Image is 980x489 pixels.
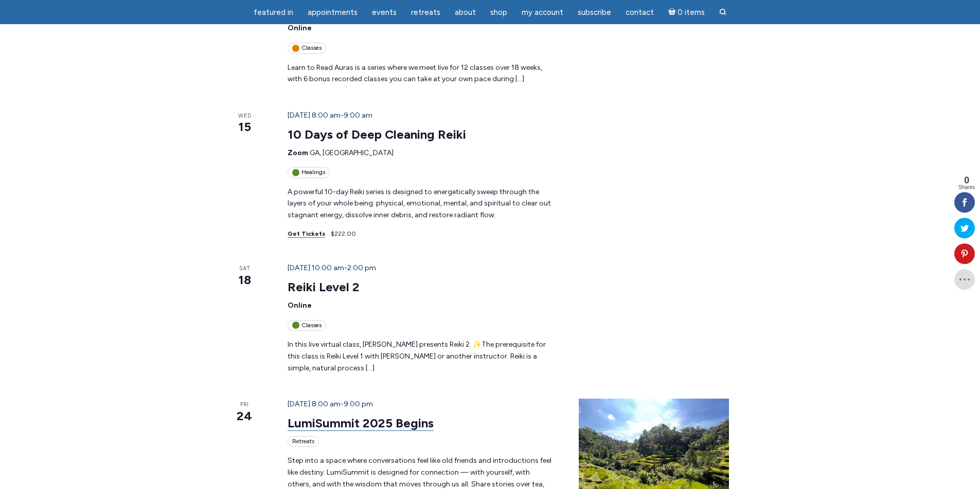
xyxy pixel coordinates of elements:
[226,271,263,289] span: 18
[288,416,434,431] a: LumiSummit 2025 Begins
[522,8,563,17] span: My Account
[578,8,611,17] span: Subscribe
[308,8,358,17] span: Appointments
[490,8,507,17] span: Shop
[288,167,330,178] div: Healings
[515,3,569,23] a: My Account
[455,8,476,17] span: About
[411,8,440,17] span: Retreats
[331,230,356,237] span: $222.00
[288,127,466,142] a: 10 Days of Deep Cleaning Reiki
[405,3,447,23] a: Retreats
[288,264,376,272] time: -
[247,3,299,23] a: featured in
[288,264,344,272] span: [DATE] 10:00 am
[226,401,263,409] span: Fri
[301,3,364,23] a: Appointments
[288,230,325,238] a: Get Tickets
[226,265,263,273] span: Sat
[449,3,482,23] a: About
[347,264,376,272] span: 2:00 pm
[958,185,975,190] span: Shares
[288,62,555,85] p: Learn to Read Auras is a series where we meet live for 12 classes over 18 weeks, with 6 bonus rec...
[372,8,397,17] span: Events
[619,3,660,23] a: Contact
[678,9,705,16] span: 0 items
[288,186,555,221] p: A powerful 10-day Reiki series is designed to energetically sweep through the layers of your whol...
[226,112,263,121] span: Wed
[288,148,308,157] span: Zoom
[626,8,654,17] span: Contact
[288,111,372,120] time: -
[254,8,293,17] span: featured in
[288,400,341,408] span: [DATE] 8:00 am
[288,301,312,310] span: Online
[288,400,373,408] time: -
[958,176,975,185] span: 0
[226,118,263,136] span: 15
[288,436,319,447] div: Retreats
[344,111,372,120] span: 9:00 am
[572,3,617,23] a: Subscribe
[366,3,403,23] a: Events
[484,3,513,23] a: Shop
[226,407,263,425] span: 24
[288,111,341,120] span: [DATE] 8:00 am
[288,339,555,374] p: In this live virtual class, [PERSON_NAME] presents Reiki 2. ✨The prerequisite for this class is R...
[668,8,678,17] i: Cart
[662,2,711,23] a: Cart0 items
[310,148,394,157] span: GA, [GEOGRAPHIC_DATA]
[288,320,326,331] div: Classes
[344,400,373,408] span: 9:00 pm
[288,279,360,295] a: Reiki Level 2
[288,43,326,53] div: Classes
[288,24,312,32] span: Online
